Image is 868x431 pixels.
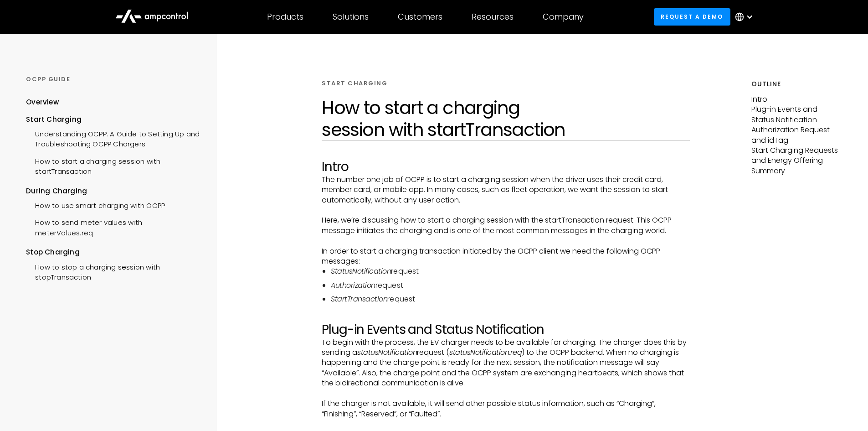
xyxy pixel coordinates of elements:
h2: Intro [322,159,690,175]
p: Plug-in Events and Status Notification [751,104,842,125]
em: Authorization [331,280,375,291]
div: Products [267,12,303,22]
em: StartTransaction [331,294,387,304]
p: To begin with the process, the EV charger needs to be available for charging. The charger does th... [322,338,690,389]
li: request [331,294,690,304]
p: ‍ [322,236,690,246]
p: The number one job of OCPP is to start a charging session when the driver uses their credit card,... [322,175,690,205]
div: Overview [26,97,59,107]
em: StatusNotification [331,266,391,276]
h1: How to start a charging session with startTransaction [322,97,690,140]
div: Resources [472,12,514,22]
div: During Charging [26,186,200,196]
p: Here, we’re discussing how to start a charging session with the startTransaction request. This OC... [322,215,690,236]
a: How to use smart charging with OCPP [26,196,165,213]
p: ‍ [322,312,690,322]
h5: Outline [751,79,842,89]
li: request [331,266,690,276]
p: ‍ [322,205,690,215]
em: statusNotification [357,347,417,358]
p: In order to start a charging transaction initiated by the OCPP client we need the following OCPP ... [322,246,690,267]
div: Company [543,12,584,22]
div: Solutions [333,12,369,22]
div: Customers [398,12,442,22]
em: statusNotification.req [449,347,522,358]
p: Authorization Request and idTag [751,125,842,145]
div: Start Charging [26,114,200,125]
a: How to stop a charging session with stopTransaction [26,258,200,285]
a: Request a demo [654,8,730,25]
p: ‍ [322,389,690,399]
div: START CHARGING [322,79,387,88]
div: Stop Charging [26,247,200,257]
a: How to send meter values with meterValues.req [26,213,200,240]
p: Start Charging Requests and Energy Offering [751,145,842,166]
a: How to start a charging session with startTransaction [26,152,200,179]
div: OCPP GUIDE [26,75,200,83]
p: ‍ [322,419,690,429]
a: Overview [26,97,59,114]
h2: Plug-in Events and Status Notification [322,322,690,338]
p: Summary [751,166,842,176]
p: Intro [751,94,842,104]
p: If the charger is not available, it will send other possible status information, such as “Chargin... [322,399,690,419]
a: Understanding OCPP: A Guide to Setting Up and Troubleshooting OCPP Chargers [26,125,200,152]
li: request [331,280,690,291]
